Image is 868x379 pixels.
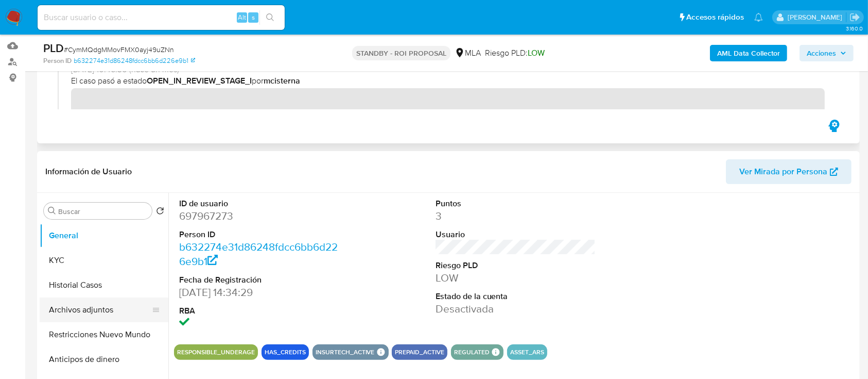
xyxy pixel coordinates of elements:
button: AML Data Collector [710,45,787,61]
dt: Puntos [436,198,596,209]
dd: 3 [436,209,596,223]
button: Historial Casos [40,273,168,298]
button: Acciones [800,45,854,61]
a: Notificaciones [754,13,763,22]
span: Accesos rápidos [686,12,744,23]
button: Archivos adjuntos [40,298,160,322]
span: Riesgo PLD: [485,47,545,59]
dt: Fecha de Registración [179,274,340,286]
button: Buscar [48,207,56,215]
span: LOW [528,47,545,59]
button: Volver al orden por defecto [156,207,164,218]
span: # CymMQdgMMovFMX0ayj49uZNn [64,44,174,55]
button: KYC [40,248,168,273]
dt: Riesgo PLD [436,260,596,271]
dd: [DATE] 14:34:29 [179,285,340,300]
dd: 697967273 [179,209,340,223]
button: search-icon [259,10,281,25]
span: Acciones [807,45,836,61]
p: ezequiel.castrillon@mercadolibre.com [788,12,846,22]
span: 3.160.0 [846,24,863,32]
div: MLA [455,47,481,59]
dd: Desactivada [436,302,596,316]
input: Buscar usuario o caso... [38,11,285,24]
span: Ver Mirada por Persona [739,159,827,184]
button: Ver Mirada por Persona [726,159,852,184]
span: s [252,12,255,22]
input: Buscar [58,207,148,216]
dt: Estado de la cuenta [436,291,596,302]
button: Restricciones Nuevo Mundo [40,322,168,347]
b: AML Data Collector [717,45,780,61]
dt: ID de usuario [179,198,340,209]
dd: LOW [436,271,596,285]
span: Alt [238,12,246,22]
dt: Usuario [436,229,596,240]
dt: Person ID [179,229,340,240]
button: Anticipos de dinero [40,347,168,372]
a: b632274e31d86248fdcc6bb6d226e9b1 [179,239,338,269]
a: Salir [849,12,860,23]
h1: Información de Usuario [45,167,132,177]
button: General [40,223,168,248]
dt: RBA [179,305,340,317]
b: Person ID [43,56,72,65]
p: STANDBY - ROI PROPOSAL [352,46,450,60]
a: b632274e31d86248fdcc6bb6d226e9b1 [74,56,195,65]
b: PLD [43,40,64,56]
